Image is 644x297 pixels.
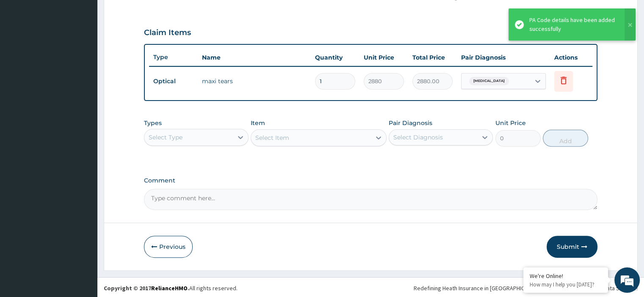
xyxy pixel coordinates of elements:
[151,284,188,292] a: RelianceHMO
[389,119,432,127] label: Pair Diagnosis
[144,236,193,258] button: Previous
[530,272,602,280] div: We're Online!
[359,49,408,66] th: Unit Price
[144,28,191,38] h3: Claim Items
[16,42,34,63] img: d_794563401_company_1708531726252_794563401
[144,120,162,127] label: Types
[198,49,310,66] th: Name
[149,133,182,142] div: Select Type
[414,284,638,292] div: Redefining Heath Insurance in [GEOGRAPHIC_DATA] using Telemedicine and Data Science!
[49,93,117,178] span: We're online!
[149,49,198,65] th: Type
[251,119,265,127] label: Item
[495,119,526,127] label: Unit Price
[529,16,616,33] div: PA Code details have been added successfully
[311,49,359,66] th: Quantity
[457,49,550,66] th: Pair Diagnosis
[543,130,588,147] button: Add
[104,284,189,292] strong: Copyright © 2017 .
[469,77,509,85] span: [MEDICAL_DATA]
[4,203,161,233] textarea: Type your message and hit 'Enter'
[408,49,457,66] th: Total Price
[550,49,592,66] th: Actions
[149,74,198,89] td: Optical
[139,4,159,25] div: Minimize live chat window
[547,236,597,258] button: Submit
[198,73,310,90] td: maxi tears
[393,133,443,142] div: Select Diagnosis
[144,177,597,184] label: Comment
[530,281,602,288] p: How may I help you today?
[44,47,142,58] div: Chat with us now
